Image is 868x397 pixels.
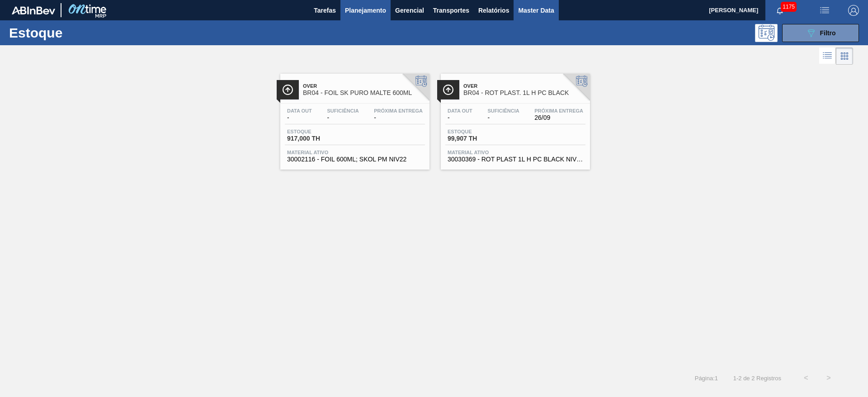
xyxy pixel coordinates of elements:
[287,150,423,155] span: Material ativo
[395,5,424,16] span: Gerencial
[765,4,794,17] button: Notificações
[448,114,472,121] span: -
[695,375,718,382] span: Página : 1
[287,114,312,121] span: -
[433,5,469,16] span: Transportes
[478,5,509,16] span: Relatórios
[443,84,454,95] img: Ícone
[274,67,434,170] a: ÍconeOverBR04 - FOIL SK PURO MALTE 600MLData out-Suficiência-Próxima Entrega-Estoque917,000 THMat...
[781,2,797,12] span: 1175
[836,47,853,65] div: Visão em Cards
[12,6,55,14] img: TNhmsLtSVTkK8tSr43FrP2fwEKptu5GPRR3wAAAABJRU5ErkJggg==
[448,150,583,155] span: Material ativo
[345,5,386,16] span: Planejamento
[819,5,830,16] img: userActions
[820,29,836,37] span: Filtro
[848,5,859,16] img: Logout
[782,24,859,42] button: Filtro
[374,114,423,121] span: -
[287,129,350,134] span: Estoque
[287,108,312,113] span: Data out
[487,108,519,113] span: Suficiência
[463,90,585,96] span: BR04 - ROT PLAST. 1L H PC BLACK
[487,114,519,121] span: -
[731,375,781,382] span: 1 - 2 de 2 Registros
[448,129,511,134] span: Estoque
[534,108,583,113] span: Próxima Entrega
[282,84,293,95] img: Ícone
[463,83,585,89] span: Over
[448,108,472,113] span: Data out
[287,135,350,142] span: 917,000 TH
[448,135,511,142] span: 99,907 TH
[434,67,594,170] a: ÍconeOverBR04 - ROT PLAST. 1L H PC BLACKData out-Suficiência-Próxima Entrega26/09Estoque99,907 TH...
[287,156,423,163] span: 30002116 - FOIL 600ML; SKOL PM NIV22
[314,5,336,16] span: Tarefas
[374,108,423,113] span: Próxima Entrega
[817,367,840,389] button: >
[448,156,583,163] span: 30030369 - ROT PLAST 1L H PC BLACK NIV24
[518,5,554,16] span: Master Data
[303,90,425,96] span: BR04 - FOIL SK PURO MALTE 600ML
[303,83,425,89] span: Over
[534,114,583,121] span: 26/09
[327,114,359,121] span: -
[9,28,144,38] h1: Estoque
[755,24,778,42] div: Pogramando: nenhum usuário selecionado
[795,367,817,389] button: <
[819,47,836,65] div: Visão em Lista
[327,108,359,113] span: Suficiência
